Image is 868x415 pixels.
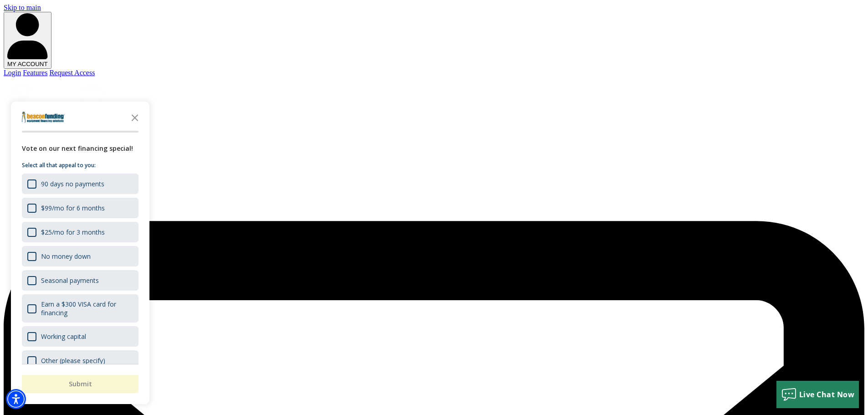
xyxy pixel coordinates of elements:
div: 90 days no payments [22,174,139,194]
img: Company logo [22,112,65,123]
div: $99/mo for 6 months [41,204,105,212]
div: Other (please specify) [41,356,105,365]
span: Live Chat Now [799,389,855,400]
p: Select all that appeal to you: [22,161,139,170]
div: $25/mo for 3 months [22,222,139,242]
img: Beacon Funding Careers [75,77,109,112]
button: Live Chat Now [776,381,859,408]
div: Accessibility Menu [6,389,26,409]
button: Close the survey [126,108,144,126]
button: MY ACCOUNT [4,12,51,69]
div: Survey [11,102,149,404]
div: Earn a $300 VISA card for financing [22,294,139,323]
div: No money down [22,246,139,266]
button: Submit [22,375,139,393]
div: $99/mo for 6 months [22,198,139,218]
div: Seasonal payments [41,276,99,285]
div: Seasonal payments [22,270,139,291]
a: Features [23,69,47,77]
div: Earn a $300 VISA card for financing [41,300,133,317]
div: Working capital [22,326,139,347]
img: Beacon Funding chat [4,77,38,112]
div: Working capital [41,332,86,341]
a: Request Access [49,69,95,77]
div: No money down [41,252,91,261]
div: 90 days no payments [41,179,104,188]
a: Skip to main [4,4,41,11]
a: Contact Us [4,105,75,113]
a: Login - open in a new tab [4,69,21,77]
div: $25/mo for 3 months [41,228,105,236]
div: Vote on our next financing special! [22,143,139,154]
div: Other (please specify) [22,350,139,371]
